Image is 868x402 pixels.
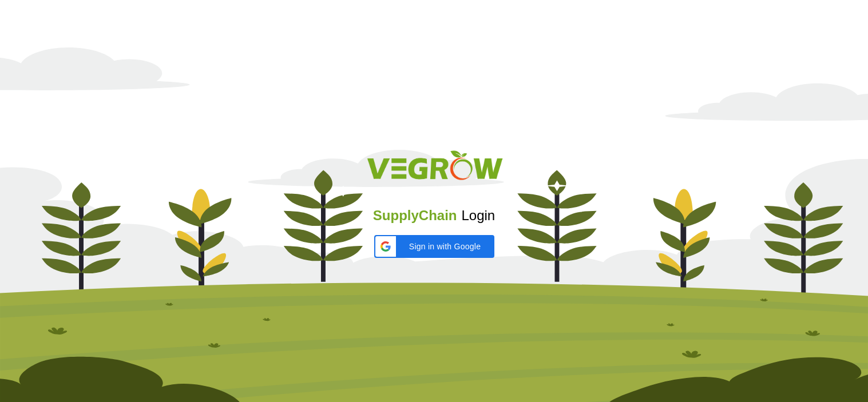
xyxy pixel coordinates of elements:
div: Sign in with Google [374,235,494,258]
span: Sign in with Google [403,241,487,253]
iframe: Sign in with Google Button [368,257,500,282]
img: Vegrow Logo [363,144,506,192]
span: SupplyChain [373,208,457,223]
span: Login [461,208,495,223]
